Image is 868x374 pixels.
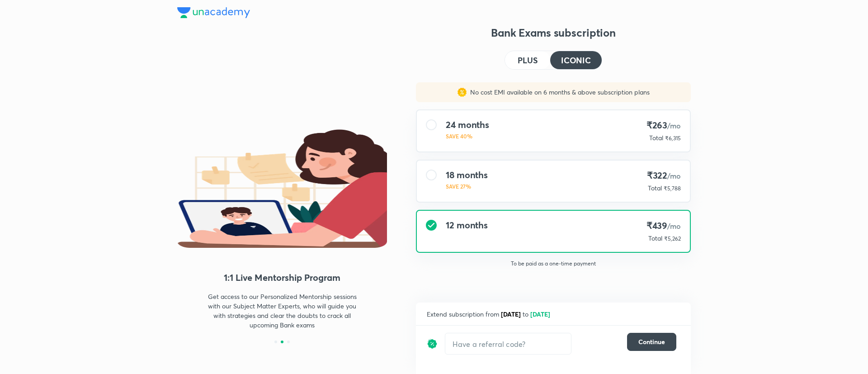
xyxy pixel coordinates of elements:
p: SAVE 27% [446,182,488,190]
h4: ₹439 [645,220,681,232]
span: /mo [667,221,681,231]
span: Continue [638,337,665,346]
span: ₹5,788 [664,185,681,192]
img: sales discount [458,88,467,97]
button: Continue [627,333,676,351]
span: ₹5,262 [664,235,681,242]
h4: PLUS [518,56,538,64]
h4: 1:1 Live Mentorship Program [177,271,387,284]
h3: Bank Exams subscription [416,25,691,40]
span: /mo [667,171,681,180]
h4: 18 months [446,170,488,180]
h4: 12 months [446,220,488,231]
h4: 24 months [446,119,489,130]
span: ₹6,315 [665,135,681,142]
span: /mo [667,121,681,130]
p: Total [648,184,662,193]
input: Have a referral code? [445,333,571,355]
button: ICONIC [550,51,602,69]
span: [DATE] [530,310,550,318]
p: No cost EMI available on 6 months & above subscription plans [467,88,650,97]
img: discount [427,333,438,355]
h4: ICONIC [561,56,591,64]
h4: ₹263 [646,119,681,132]
p: SAVE 40% [446,132,489,140]
h4: ₹322 [644,170,681,182]
p: Get access to our Personalized Mentorship sessions with our Subject Matter Experts, who will guid... [203,292,361,330]
img: Company Logo [177,7,250,18]
p: To be paid as a one-time payment [409,260,698,267]
button: PLUS [505,51,550,69]
p: Total [648,234,662,243]
span: Extend subscription from to [427,310,552,318]
p: Total [649,133,663,142]
span: [DATE] [501,310,521,318]
img: 1_1_Mentor_Creative_e302d008be.png [177,90,387,248]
